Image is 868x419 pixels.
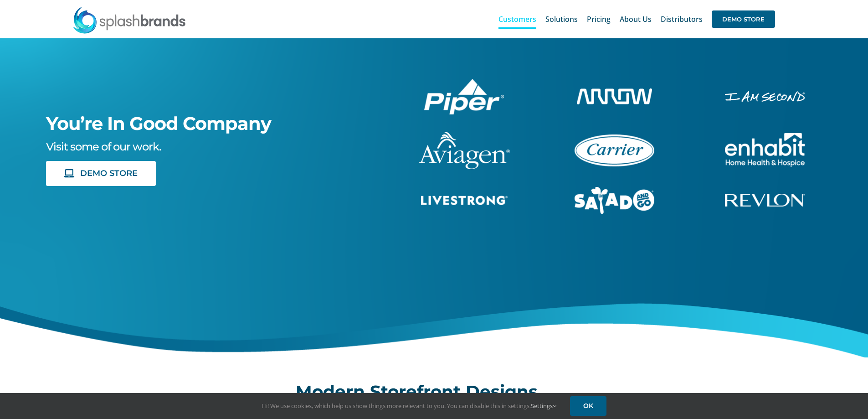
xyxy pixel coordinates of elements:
[46,112,271,134] span: You’re In Good Company
[577,88,652,104] img: Arrow Store
[262,402,556,410] span: Hi! We use cookies, which help us show things more relevant to you. You can disable this in setti...
[531,402,556,410] a: Settings
[498,16,536,23] span: Customers
[72,6,186,34] img: SplashBrands.com Logo
[712,5,775,34] a: DEMO STORE
[620,16,652,23] span: About Us
[725,133,805,167] img: Enhabit Gear Store
[725,132,805,142] a: enhabit-stacked-white
[570,396,606,416] a: OK
[80,169,138,178] span: DEMO STORE
[575,134,654,166] img: Carrier Brand Store
[424,78,504,88] a: piper-White
[587,5,611,34] a: Pricing
[545,16,578,23] span: Solutions
[421,196,508,205] img: Livestrong Store
[725,91,805,102] img: I Am Second Store
[296,383,572,401] h2: Modern Storefront Designs
[725,194,805,207] img: Revlon
[575,133,654,143] a: carrier-1B
[587,16,611,23] span: Pricing
[419,132,510,169] img: aviagen-1C
[661,16,703,23] span: Distributors
[575,187,654,214] img: Salad And Go Store
[498,5,775,34] nav: Main Menu
[575,186,654,196] a: sng-1C
[424,79,504,114] img: Piper Pilot Ship
[46,140,161,153] span: Visit some of our work.
[661,5,703,34] a: Distributors
[725,90,805,100] a: enhabit-stacked-white
[712,10,775,28] span: DEMO STORE
[577,87,652,97] a: arrow-white
[498,5,536,34] a: Customers
[725,192,805,202] a: revlon-flat-white
[421,194,508,204] a: livestrong-5E-website
[46,161,156,186] a: DEMO STORE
